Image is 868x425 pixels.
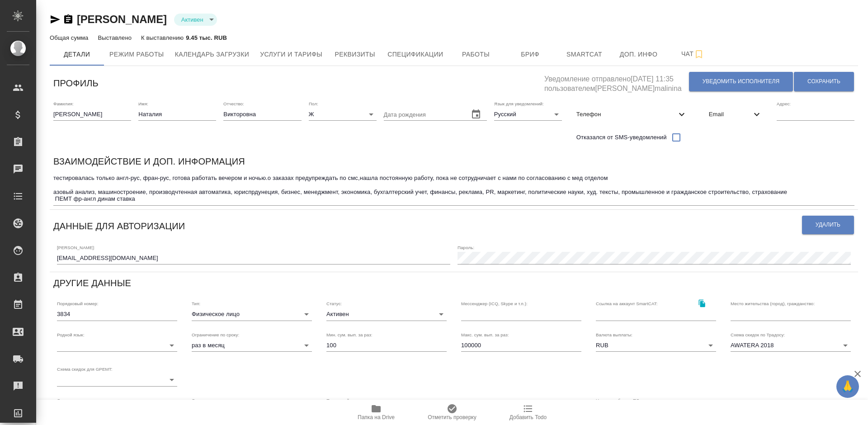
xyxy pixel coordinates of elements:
label: Фамилия: [53,101,74,106]
button: Скопировать ссылку [693,294,711,312]
div: Ж [309,108,377,121]
label: Язык для уведомлений: [494,101,544,106]
button: Добавить Todo [490,400,566,425]
span: Доп. инфо [617,49,660,60]
label: Имя: [138,101,148,106]
span: Отметить проверку [428,414,476,420]
span: Телефон [576,110,676,119]
label: Родной язык: [57,332,85,337]
div: Физическое лицо [192,308,312,321]
p: Выставлено [98,34,134,41]
button: Отметить проверку [414,400,490,425]
span: Отказался от SMS-уведомлений [576,133,667,142]
div: Email [702,104,769,124]
div: AWATERA 2018 [731,339,851,352]
span: 🙏 [840,377,855,396]
span: Удалить [816,221,840,229]
svg: Подписаться [693,49,704,60]
label: Проектный отдел: [326,398,364,402]
span: Режим работы [109,49,164,60]
label: Отчество: [223,101,244,106]
label: Тип: [192,302,200,306]
label: Схема скидок по Традосу: [731,332,785,337]
div: Активен [174,14,217,26]
h6: Другие данные [53,276,131,290]
span: Календарь загрузки [175,49,250,60]
span: Сохранить [807,78,840,85]
h6: Профиль [53,76,99,90]
label: [PERSON_NAME]: [57,245,95,250]
label: Статус: [326,302,342,306]
button: Уведомить исполнителя [689,72,793,91]
div: Телефон [569,104,694,124]
label: Ссылка на аккаунт SmartCAT: [596,302,658,306]
label: Схема скидок для GPEMT: [57,367,113,372]
label: Место жительства (город), гражданство: [731,302,815,306]
button: Сохранить [794,72,854,91]
span: Добавить Todo [509,414,547,420]
span: Детали [55,49,99,60]
label: Мессенджер (ICQ, Skype и т.п.): [461,302,528,306]
span: Реквизиты [333,49,377,60]
label: Пароль: [458,245,474,250]
label: Адрес: [777,101,791,106]
div: RUB [596,339,716,352]
p: Общая сумма [50,34,90,41]
button: Активен [179,16,206,24]
label: Навыки работы с ПО: [596,398,641,402]
span: Smartcat [563,49,606,60]
span: Email [709,110,751,119]
div: раз в месяц [192,339,312,352]
span: Бриф [509,49,552,60]
label: Порядковый номер: [57,302,98,306]
h6: Взаимодействие и доп. информация [53,154,245,169]
label: Опыт в устных переводах: [192,398,247,402]
button: Скопировать ссылку для ЯМессенджера [50,14,61,25]
span: Работы [454,49,498,60]
h5: Уведомление отправлено [DATE] 11:35 пользователем [PERSON_NAME]malinina [544,70,689,94]
h6: Данные для авторизации [53,219,185,233]
label: Валюта выплаты: [596,332,632,337]
label: Пол: [309,101,318,106]
button: Скопировать ссылку [63,14,74,25]
a: [PERSON_NAME] [77,13,167,25]
span: Чат [671,48,715,60]
label: Макс. сум. вып. за раз: [461,332,509,337]
span: Спецификации [387,49,443,60]
label: Мин. сум. вып. за раз: [326,332,373,337]
span: Услуги и тарифы [260,49,322,60]
span: Уведомить исполнителя [703,78,779,85]
label: Опыт: [57,398,70,402]
button: Удалить [802,216,854,234]
label: Ограничение по сроку: [192,332,239,337]
p: 9.45 тыс. RUB [186,34,227,41]
span: Папка на Drive [358,414,395,420]
button: 🙏 [836,375,859,398]
div: Активен [326,308,447,321]
p: К выставлению [141,34,186,41]
div: Русский [494,108,562,121]
button: Папка на Drive [338,400,414,425]
textarea: тестировалась только англ-рус, фран-рус, готова работать вечером и ночью.о заказах предупреждать ... [53,175,854,203]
